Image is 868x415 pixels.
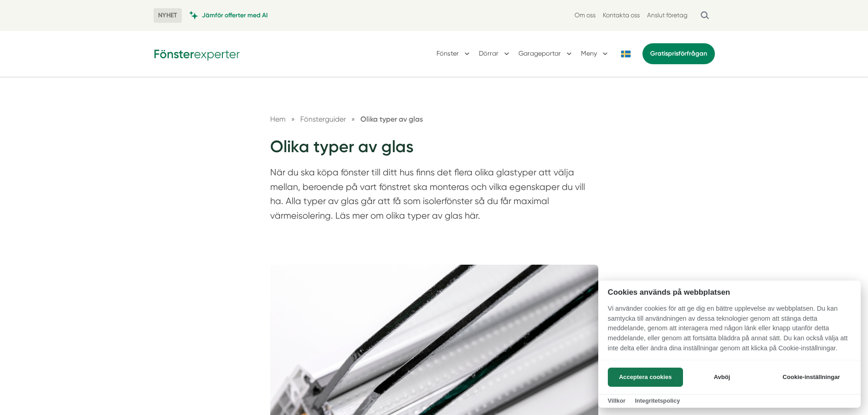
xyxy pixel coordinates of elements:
h2: Cookies används på webbplatsen [598,288,861,297]
a: Villkor [608,397,626,404]
a: Integritetspolicy [635,397,680,404]
button: Acceptera cookies [608,368,683,387]
p: Vi använder cookies för att ge dig en bättre upplevelse av webbplatsen. Du kan samtycka till anvä... [598,304,861,359]
button: Avböj [686,368,758,387]
button: Cookie-inställningar [771,368,851,387]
